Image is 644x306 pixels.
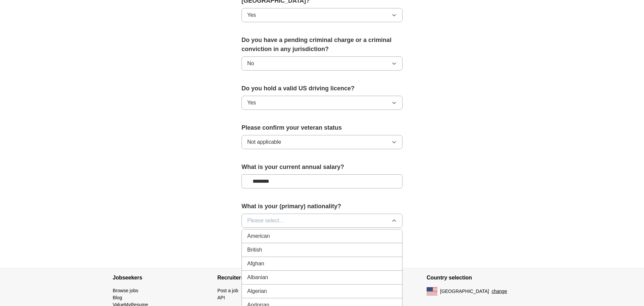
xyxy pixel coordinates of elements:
[241,202,402,211] label: What is your (primary) nationality?
[241,36,402,54] label: Do you have a pending criminal charge or a criminal conviction in any jurisdiction?
[247,59,254,68] span: No
[217,288,238,293] a: Post a job
[427,268,531,287] h4: Country selection
[241,8,402,22] button: Yes
[241,96,402,110] button: Yes
[247,217,284,225] span: Please select...
[247,138,281,146] span: Not applicable
[247,273,268,281] span: Albanian
[492,288,507,295] button: change
[113,295,122,300] a: Blog
[247,99,256,107] span: Yes
[247,11,256,19] span: Yes
[217,295,225,300] a: API
[247,232,270,240] span: American
[241,214,402,228] button: Please select...
[247,246,262,254] span: British
[113,288,138,293] a: Browse jobs
[427,287,437,295] img: US flag
[241,84,402,93] label: Do you hold a valid US driving licence?
[247,260,264,268] span: Afghan
[440,288,489,295] span: [GEOGRAPHIC_DATA]
[241,135,402,149] button: Not applicable
[247,287,267,295] span: Algerian
[241,163,402,172] label: What is your current annual salary?
[241,56,402,71] button: No
[241,123,402,132] label: Please confirm your veteran status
